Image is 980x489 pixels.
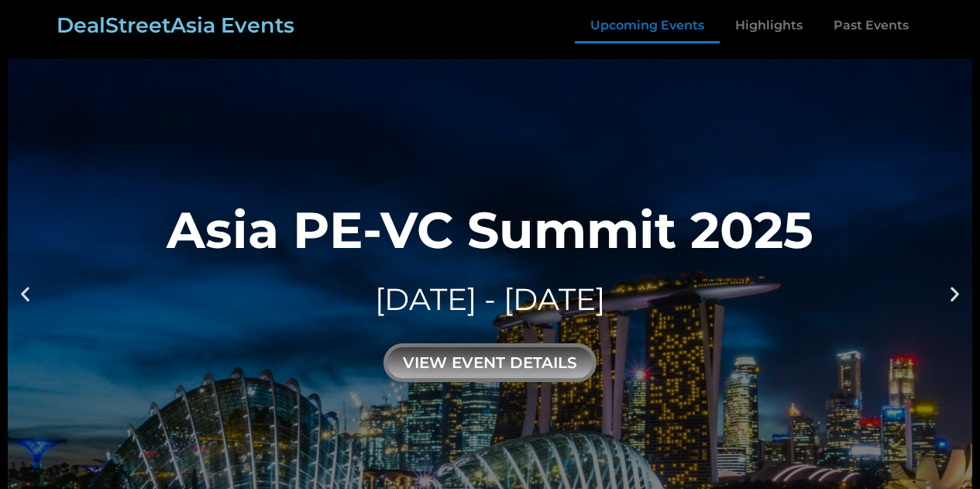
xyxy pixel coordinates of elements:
div: Next slide [945,284,965,303]
a: Highlights [720,8,818,43]
a: DealStreetAsia Events [57,12,294,38]
div: Asia PE-VC Summit 2025 [167,205,813,255]
div: [DATE] - [DATE] [167,278,813,321]
a: Past Events [818,8,924,43]
div: view event details [383,343,597,382]
a: Upcoming Events [575,8,720,43]
div: Previous slide [15,284,35,303]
